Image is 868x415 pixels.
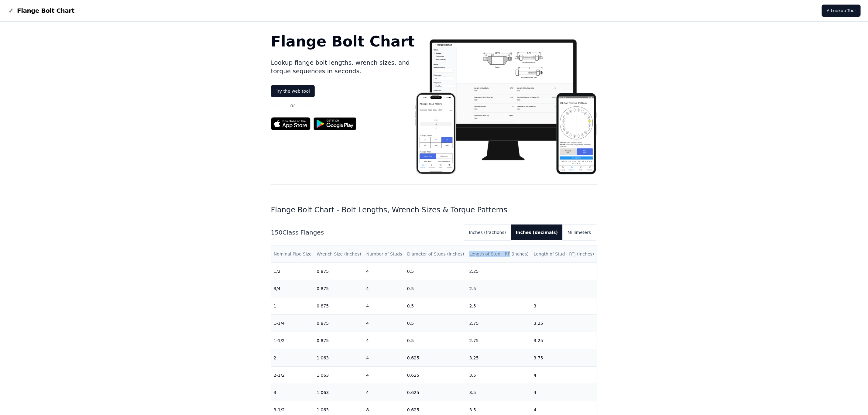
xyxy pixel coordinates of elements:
td: 4 [364,349,405,367]
td: 3 [531,297,597,315]
td: 1 [271,297,314,315]
span: Flange Bolt Chart [17,6,74,15]
td: 1.063 [314,367,364,384]
td: 3.75 [531,349,597,367]
td: 0.875 [314,297,364,315]
td: 0.5 [405,280,467,297]
td: 1/2 [271,263,314,280]
td: 1.063 [314,349,364,367]
th: Wrench Size (inches) [314,245,364,263]
td: 1-1/4 [271,315,314,332]
td: 4 [364,297,405,315]
td: 0.875 [314,263,364,280]
td: 3/4 [271,280,314,297]
td: 0.875 [314,280,364,297]
th: Length of Stud - RF (inches) [467,245,531,263]
td: 3.25 [531,332,597,349]
td: 4 [364,367,405,384]
td: 4 [364,263,405,280]
td: 4 [531,384,597,401]
img: Flange bolt chart app screenshot [415,34,597,174]
td: 1-1/2 [271,332,314,349]
td: 2-1/2 [271,367,314,384]
button: Inches (decimals) [511,225,563,240]
h1: Flange Bolt Chart [271,34,415,49]
td: 0.625 [405,384,467,401]
td: 1.063 [314,384,364,401]
td: 2.5 [467,297,531,315]
td: 0.5 [405,297,467,315]
td: 0.875 [314,332,364,349]
button: Inches (fractions) [464,225,511,240]
td: 0.5 [405,315,467,332]
h2: 150 Class Flanges [271,228,459,237]
td: 0.5 [405,263,467,280]
td: 3.5 [467,384,531,401]
a: Try the web tool [271,85,315,97]
img: Get it on Google Play [310,114,360,133]
td: 3.5 [467,367,531,384]
td: 0.625 [405,367,467,384]
td: 0.875 [314,315,364,332]
td: 4 [364,384,405,401]
th: Nominal Pipe Size [271,245,314,263]
img: App Store badge for the Flange Bolt Chart app [271,117,310,130]
td: 2 [271,349,314,367]
th: Number of Studs [364,245,405,263]
img: Flange Bolt Chart Logo [7,7,15,14]
a: ⚡ Lookup Tool [822,5,861,17]
td: 2.75 [467,315,531,332]
td: 2.5 [467,280,531,297]
td: 2.75 [467,332,531,349]
td: 3.25 [531,315,597,332]
th: Diameter of Studs (inches) [405,245,467,263]
td: 4 [364,280,405,297]
th: Length of Stud - RTJ (inches) [531,245,597,263]
td: 0.625 [405,349,467,367]
td: 4 [364,315,405,332]
td: 3 [271,384,314,401]
td: 3.25 [467,349,531,367]
a: Flange Bolt Chart LogoFlange Bolt Chart [7,6,74,15]
td: 4 [531,367,597,384]
p: or [290,102,295,109]
td: 2.25 [467,263,531,280]
p: Lookup flange bolt lengths, wrench sizes, and torque sequences in seconds. [271,58,415,75]
td: 4 [364,332,405,349]
button: Millimeters [563,225,596,240]
h1: Flange Bolt Chart - Bolt Lengths, Wrench Sizes & Torque Patterns [271,205,597,215]
td: 0.5 [405,332,467,349]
